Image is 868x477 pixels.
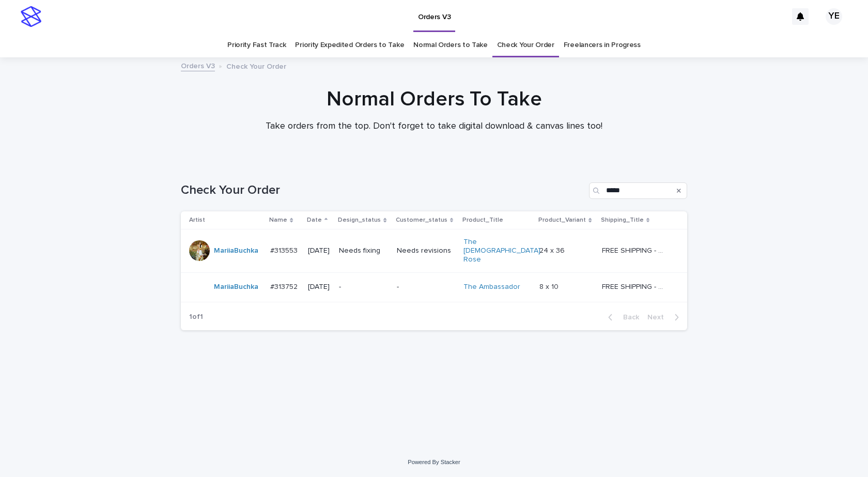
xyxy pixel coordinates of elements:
a: The [DEMOGRAPHIC_DATA] Rose [463,238,540,264]
div: YE [826,8,842,25]
p: - [339,283,388,291]
h1: Normal Orders To Take [181,87,687,112]
p: Product_Variant [538,214,586,226]
img: stacker-logo-s-only.png [21,6,41,27]
p: Customer_status [396,214,447,226]
p: Date [307,214,322,226]
span: Next [647,314,670,321]
p: FREE SHIPPING - preview in 1-2 business days, after your approval delivery will take 5-10 b.d. [602,244,669,255]
p: Take orders from the top. Don't forget to take digital download & canvas lines too! [227,121,641,132]
a: Orders V3 [181,59,215,71]
p: #313752 [270,281,300,291]
a: Priority Fast Track [227,33,286,57]
button: Next [643,313,687,322]
p: [DATE] [308,247,331,255]
a: MariiaBuchka [214,247,258,255]
a: Normal Orders to Take [413,33,488,57]
button: Back [600,313,643,322]
p: - [397,283,455,291]
p: FREE SHIPPING - preview in 1-2 business days, after your approval delivery will take 5-10 b.d. [602,281,669,291]
p: [DATE] [308,283,331,291]
p: 24 x 36 [539,244,567,255]
h1: Check Your Order [181,183,585,198]
p: Product_Title [462,214,503,226]
a: The Ambassador [463,283,520,291]
p: Design_status [338,214,381,226]
p: Shipping_Title [601,214,644,226]
input: Search [589,182,687,199]
tr: MariiaBuchka #313752#313752 [DATE]--The Ambassador 8 x 108 x 10 FREE SHIPPING - preview in 1-2 bu... [181,272,687,302]
p: Needs fixing [339,247,388,255]
p: 1 of 1 [181,304,211,330]
a: Priority Expedited Orders to Take [295,33,404,57]
a: MariiaBuchka [214,283,258,291]
p: Check Your Order [226,60,286,71]
tr: MariiaBuchka #313553#313553 [DATE]Needs fixingNeeds revisionsThe [DEMOGRAPHIC_DATA] Rose 24 x 362... [181,229,687,272]
p: Artist [189,214,205,226]
a: Freelancers in Progress [564,33,641,57]
p: Needs revisions [397,247,455,255]
p: Name [269,214,287,226]
a: Powered By Stacker [408,459,460,465]
a: Check Your Order [497,33,554,57]
span: Back [617,314,639,321]
p: #313553 [270,244,300,255]
p: 8 x 10 [539,281,561,291]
